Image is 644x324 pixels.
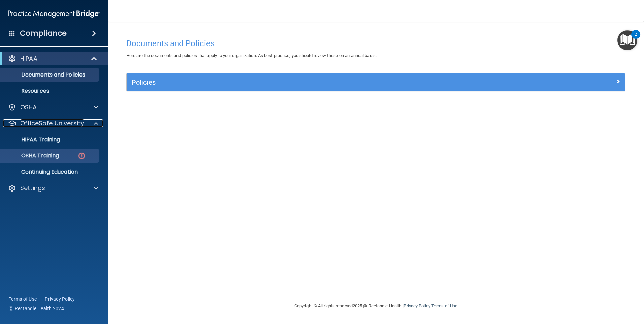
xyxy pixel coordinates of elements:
[4,88,96,94] p: Resources
[132,79,495,86] h5: Policies
[126,53,377,58] span: Here are the documents and policies that apply to your organization. As best practice, you should...
[20,103,37,111] p: OSHA
[20,184,45,192] p: Settings
[8,7,100,21] img: PMB logo
[4,169,96,175] p: Continuing Education
[404,303,430,308] a: Privacy Policy
[4,136,60,143] p: HIPAA Training
[617,30,637,50] button: Open Resource Center, 2 new notifications
[4,71,96,78] p: Documents and Policies
[20,119,84,127] p: OfficeSafe University
[8,184,98,192] a: Settings
[20,55,37,63] p: HIPAA
[8,55,98,63] a: HIPAA
[77,152,86,160] img: danger-circle.6113f641.png
[9,296,37,302] a: Terms of Use
[20,29,67,38] h4: Compliance
[635,34,637,43] div: 2
[45,296,75,302] a: Privacy Policy
[9,305,64,312] span: Ⓒ Rectangle Health 2024
[132,77,620,88] a: Policies
[8,119,98,127] a: OfficeSafe University
[431,303,457,308] a: Terms of Use
[126,39,625,48] h4: Documents and Policies
[8,103,98,111] a: OSHA
[4,152,59,159] p: OSHA Training
[253,295,499,317] div: Copyright © All rights reserved 2025 @ Rectangle Health | |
